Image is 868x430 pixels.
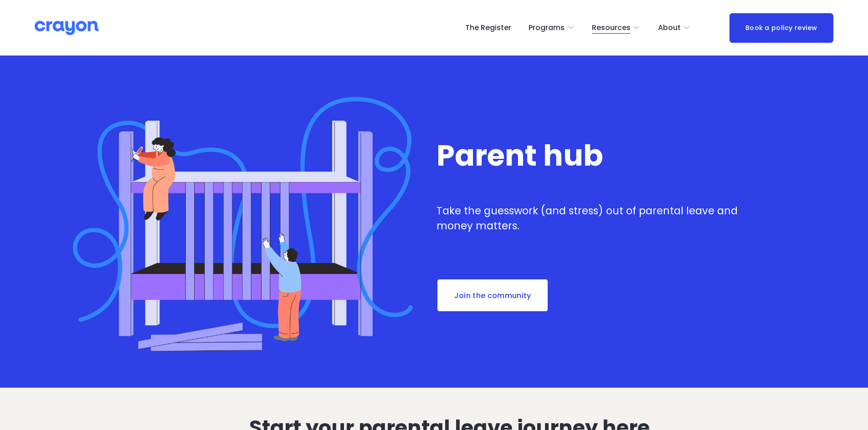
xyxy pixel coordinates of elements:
[592,20,641,35] a: folder dropdown
[437,203,745,234] p: Take the guesswork (and stress) out of parental leave and money matters.
[592,21,631,35] span: Resources
[529,20,575,35] a: folder dropdown
[465,20,511,35] a: The Register
[729,13,833,43] a: Book a policy review
[658,20,691,35] a: folder dropdown
[437,278,549,312] a: Join the community
[35,20,98,36] img: Crayon
[529,21,565,35] span: Programs
[437,140,745,171] h1: Parent hub
[658,21,681,35] span: About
